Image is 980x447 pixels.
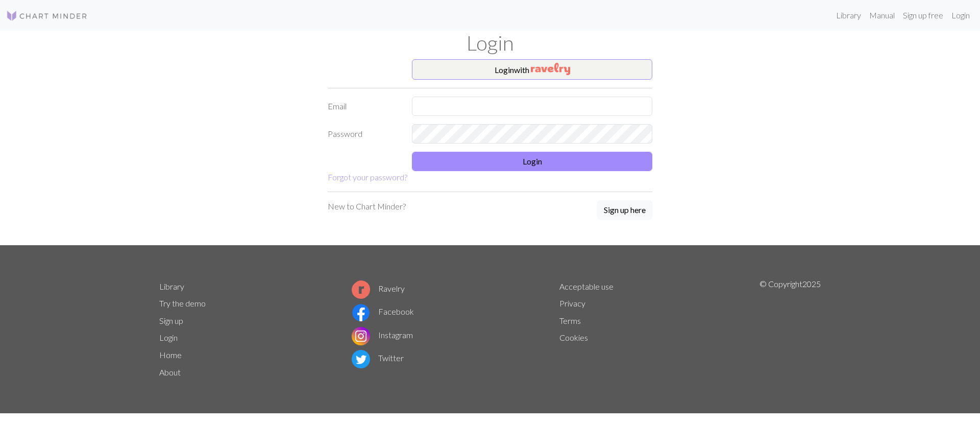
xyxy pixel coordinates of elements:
p: New to Chart Minder? [328,200,406,213]
a: Acceptable use [559,281,614,291]
a: Privacy [559,298,585,308]
img: Instagram logo [352,327,370,345]
a: Instagram [352,330,413,340]
a: Login [947,5,974,26]
h1: Login [153,31,827,55]
a: Try the demo [159,298,206,308]
img: Logo [6,10,88,22]
a: Sign up here [597,200,652,221]
a: Ravelry [352,284,405,293]
a: Cookies [559,333,588,342]
button: Login [412,152,652,171]
a: Twitter [352,353,404,363]
label: Password [322,124,406,144]
p: © Copyright 2025 [759,278,821,381]
a: Terms [559,316,581,325]
a: Sign up free [899,5,947,26]
img: Ravelry logo [352,280,370,299]
label: Email [322,97,406,116]
img: Facebook logo [352,303,370,322]
a: Forgot your password? [328,172,407,182]
a: Manual [865,5,899,26]
a: Facebook [352,307,414,316]
a: Library [832,5,865,26]
button: Loginwith [412,59,652,80]
a: Home [159,350,182,360]
img: Ravelry [531,63,570,75]
button: Sign up here [597,200,652,220]
a: Sign up [159,316,183,325]
a: About [159,367,181,377]
img: Twitter logo [352,350,370,368]
a: Library [159,281,184,291]
a: Login [159,333,178,342]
